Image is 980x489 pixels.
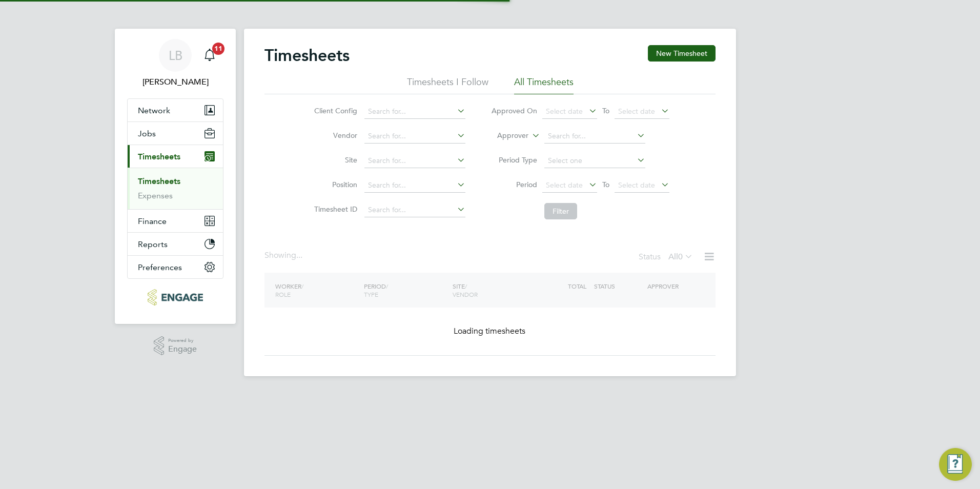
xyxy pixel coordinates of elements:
[668,252,693,262] label: All
[544,154,645,168] input: Select one
[648,45,716,62] button: New Timesheet
[138,216,167,226] span: Finance
[618,180,655,190] span: Select date
[482,131,528,141] label: Approver
[127,76,223,88] span: Lauren Bowron
[138,239,168,249] span: Reports
[138,262,182,272] span: Preferences
[544,203,577,219] button: Filter
[128,256,223,278] button: Preferences
[364,154,465,168] input: Search for...
[168,336,197,345] span: Powered by
[138,176,180,186] a: Timesheets
[599,104,612,117] span: To
[639,250,695,264] div: Status
[491,106,537,115] label: Approved On
[599,178,612,191] span: To
[212,43,224,55] span: 11
[311,205,357,214] label: Timesheet ID
[311,131,357,140] label: Vendor
[138,152,180,161] span: Timesheets
[128,145,223,168] button: Timesheets
[491,180,537,189] label: Period
[311,180,357,189] label: Position
[115,29,236,324] nav: Main navigation
[491,155,537,165] label: Period Type
[364,203,465,217] input: Search for...
[364,105,465,119] input: Search for...
[311,106,357,115] label: Client Config
[128,233,223,255] button: Reports
[168,345,197,354] span: Engage
[364,178,465,193] input: Search for...
[939,448,972,481] button: Engage Resource Center
[264,250,304,261] div: Showing
[127,39,223,88] a: LB[PERSON_NAME]
[138,191,173,200] a: Expenses
[546,107,583,116] span: Select date
[148,289,202,305] img: pcrnet-logo-retina.png
[407,76,488,94] li: Timesheets I Follow
[128,122,223,145] button: Jobs
[364,129,465,144] input: Search for...
[128,99,223,121] button: Network
[127,289,223,305] a: Go to home page
[138,106,170,115] span: Network
[514,76,574,94] li: All Timesheets
[311,155,357,165] label: Site
[264,45,350,66] h2: Timesheets
[546,180,583,190] span: Select date
[199,39,220,72] a: 11
[169,49,182,62] span: LB
[128,168,223,209] div: Timesheets
[544,129,645,144] input: Search for...
[296,250,302,260] span: ...
[128,210,223,232] button: Finance
[138,129,156,138] span: Jobs
[618,107,655,116] span: Select date
[678,252,683,262] span: 0
[154,336,197,356] a: Powered byEngage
